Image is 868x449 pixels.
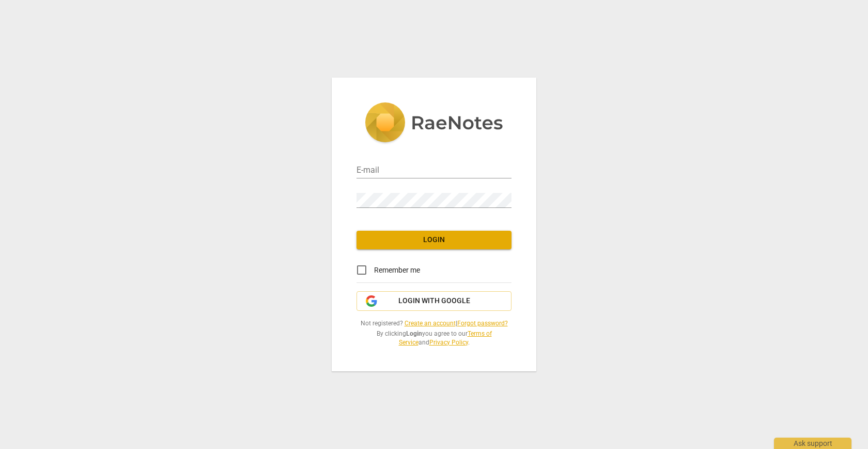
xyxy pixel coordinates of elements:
b: Login [406,330,422,337]
a: Privacy Policy [429,339,468,346]
span: Login with Google [398,296,470,306]
span: By clicking you agree to our and . [357,330,512,347]
span: Remember me [374,265,420,276]
a: Forgot password? [457,320,508,327]
span: Login [365,235,503,245]
a: Terms of Service [399,330,492,346]
img: 5ac2273c67554f335776073100b6d88f.svg [365,102,503,145]
button: Login with Google [357,291,512,311]
button: Login [357,231,512,249]
a: Create an account [405,320,456,327]
span: Not registered? | [357,319,512,328]
div: Ask support [774,438,851,449]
